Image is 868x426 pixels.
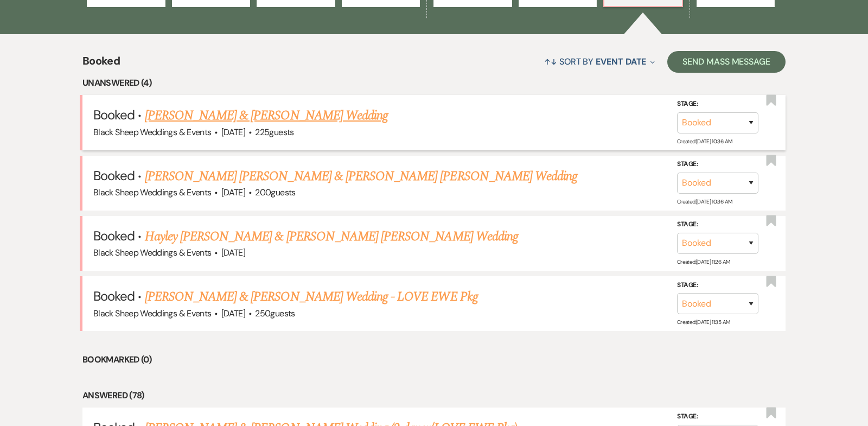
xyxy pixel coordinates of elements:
label: Stage: [677,158,758,170]
a: [PERSON_NAME] [PERSON_NAME] & [PERSON_NAME] [PERSON_NAME] Wedding [145,167,578,186]
li: Answered (78) [82,389,786,403]
span: Black Sheep Weddings & Events [93,308,211,319]
button: Send Mass Message [667,51,786,73]
span: Black Sheep Weddings & Events [93,187,211,198]
span: Created: [DATE] 11:26 AM [677,258,730,265]
span: Booked [93,167,135,184]
li: Bookmarked (0) [82,353,786,367]
label: Stage: [677,411,758,423]
span: Booked [93,288,135,304]
span: Created: [DATE] 10:36 AM [677,198,732,205]
a: [PERSON_NAME] & [PERSON_NAME] Wedding [145,106,388,125]
span: 250 guests [255,308,295,319]
span: Event Date [596,56,646,67]
span: Created: [DATE] 10:36 AM [677,137,732,144]
span: ↑↓ [544,56,557,67]
span: Black Sheep Weddings & Events [93,126,211,138]
a: Hayley [PERSON_NAME] & [PERSON_NAME] [PERSON_NAME] Wedding [145,227,518,246]
label: Stage: [677,98,758,110]
span: 225 guests [255,126,293,138]
label: Stage: [677,219,758,231]
span: [DATE] [221,126,245,138]
button: Sort By Event Date [540,47,659,76]
span: [DATE] [221,308,245,319]
span: Booked [82,53,120,76]
span: Booked [93,227,135,244]
span: [DATE] [221,247,245,258]
span: Booked [93,106,135,123]
span: 200 guests [255,187,295,198]
a: [PERSON_NAME] & [PERSON_NAME] Wedding - LOVE EWE Pkg [145,287,478,307]
span: Black Sheep Weddings & Events [93,247,211,258]
label: Stage: [677,279,758,291]
span: Created: [DATE] 11:35 AM [677,319,730,326]
span: [DATE] [221,187,245,198]
li: Unanswered (4) [82,76,786,90]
